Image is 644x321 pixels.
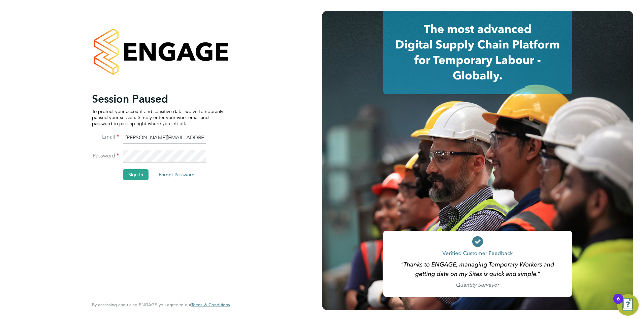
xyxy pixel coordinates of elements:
label: Email [92,134,119,141]
button: Sign In [123,169,149,180]
label: Password [92,152,119,159]
div: 6 [617,299,620,308]
span: By accessing and using ENGAGE you agree to our [92,302,230,308]
button: Open Resource Center, 6 new notifications [617,294,639,316]
input: Enter your work email... [123,132,206,144]
h2: Session Paused [92,92,223,106]
a: Terms & Conditions [191,302,230,308]
p: To protect your account and sensitive data, we've temporarily paused your session. Simply enter y... [92,108,223,127]
button: Forgot Password [153,169,200,180]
